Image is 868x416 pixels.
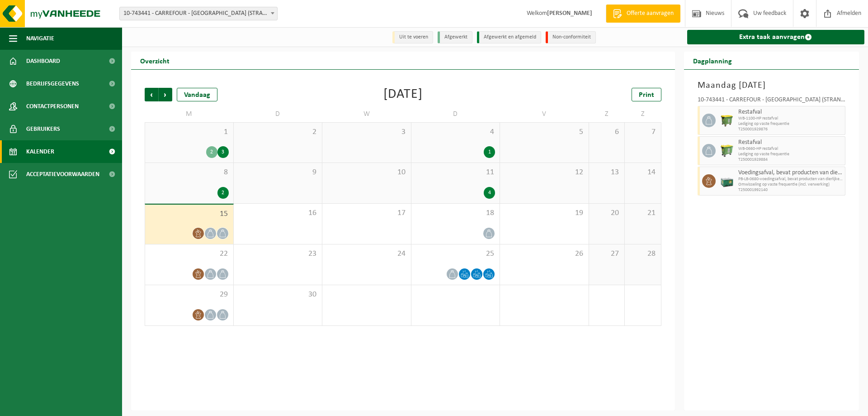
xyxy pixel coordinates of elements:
td: M [145,106,234,122]
span: 27 [594,249,620,259]
span: 29 [150,290,229,300]
h2: Overzicht [131,52,179,69]
td: Z [589,106,625,122]
span: Offerte aanvragen [624,9,676,18]
td: Z [625,106,661,122]
span: 12 [505,167,584,177]
a: Print [632,88,661,101]
span: 17 [327,208,406,218]
span: Gebruikers [26,118,60,140]
a: Offerte aanvragen [606,5,680,23]
span: 21 [629,208,656,218]
span: PB-LB-0680-voedingsafval, bevat producten van dierlijke oo [738,177,843,182]
li: Non-conformiteit [546,31,596,43]
td: D [411,106,500,122]
span: T250001929884 [738,157,843,163]
span: 14 [629,167,656,177]
strong: [PERSON_NAME] [547,10,592,17]
span: 11 [416,167,495,177]
span: Voedingsafval, bevat producten van dierlijke oorsprong, gemengde verpakking (exclusief glas), cat... [738,169,843,177]
span: Restafval [738,109,843,116]
div: 2 [206,146,217,158]
div: 4 [484,187,495,199]
span: T250001992140 [738,187,843,193]
span: Contactpersonen [26,95,79,118]
span: 6 [594,127,620,137]
span: Volgende [159,88,172,101]
li: Uit te voeren [392,31,433,43]
div: 3 [217,146,229,158]
div: Vandaag [177,88,217,101]
img: WB-0660-HPE-GN-51 [720,144,734,158]
img: PB-LB-0680-HPE-GN-01 [720,174,734,188]
span: Bedrijfsgegevens [26,72,79,95]
span: 20 [594,208,620,218]
td: W [322,106,411,122]
h3: Maandag [DATE] [698,79,846,92]
img: WB-1100-HPE-GN-51 [720,114,734,127]
span: 28 [629,249,656,259]
span: 15 [150,209,229,219]
span: Omwisseling op vaste frequentie (incl. verwerking) [738,182,843,187]
span: Vorige [145,88,158,101]
span: Dashboard [26,50,60,72]
td: V [500,106,589,122]
span: 10-743441 - CARREFOUR - KOKSIJDE (STRANDLAAN) 691 - KOKSIJDE [120,7,277,20]
a: Extra taak aanvragen [687,30,865,44]
span: 3 [327,127,406,137]
span: 7 [629,127,656,137]
span: 24 [327,249,406,259]
span: Lediging op vaste frequentie [738,152,843,157]
span: 16 [238,208,318,218]
span: 4 [416,127,495,137]
span: 13 [594,167,620,177]
div: 2 [217,187,229,199]
span: 5 [505,127,584,137]
span: 9 [238,167,318,177]
li: Afgewerkt [438,31,472,43]
div: 1 [484,146,495,158]
span: WB-0660-HP restafval [738,146,843,152]
span: Lediging op vaste frequentie [738,121,843,127]
span: 10-743441 - CARREFOUR - KOKSIJDE (STRANDLAAN) 691 - KOKSIJDE [119,7,278,20]
span: 10 [327,167,406,177]
span: 8 [150,167,229,177]
span: T250001929876 [738,127,843,132]
li: Afgewerkt en afgemeld [477,31,541,43]
span: 2 [238,127,318,137]
span: Kalender [26,140,54,163]
span: 23 [238,249,318,259]
span: Print [639,91,654,99]
span: Restafval [738,139,843,146]
span: 18 [416,208,495,218]
div: 10-743441 - CARREFOUR - [GEOGRAPHIC_DATA] (STRANDLAAN) 691 - KOKSIJDE [698,97,846,106]
h2: Dagplanning [684,52,741,69]
span: 1 [150,127,229,137]
span: Navigatie [26,27,54,50]
span: 30 [238,290,318,300]
span: 22 [150,249,229,259]
span: WB-1100-HP restafval [738,116,843,121]
td: D [234,106,323,122]
span: 19 [505,208,584,218]
span: 25 [416,249,495,259]
span: Acceptatievoorwaarden [26,163,99,186]
span: 26 [505,249,584,259]
div: [DATE] [383,88,423,101]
